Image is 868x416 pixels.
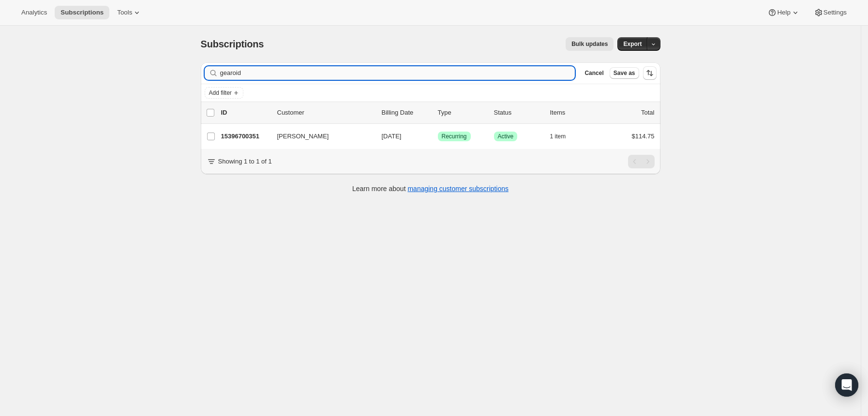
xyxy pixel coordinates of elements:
nav: Pagination [628,155,655,168]
button: Tools [111,6,148,19]
span: Export [623,40,642,48]
span: Settings [823,9,847,16]
button: 1 item [550,130,577,143]
div: Items [550,108,599,118]
span: Active [498,133,514,140]
span: Help [777,9,790,16]
span: Tools [117,9,132,16]
button: Add filter [205,87,243,99]
span: Bulk updates [571,40,608,48]
p: Status [494,108,542,118]
a: managing customer subscriptions [407,185,509,193]
p: Customer [277,108,374,118]
p: Learn more about [352,184,509,193]
span: [DATE] [382,133,402,140]
p: Total [641,108,654,118]
span: Subscriptions [60,9,104,16]
button: Cancel [581,67,607,79]
p: Showing 1 to 1 of 1 [218,157,272,166]
button: Save as [610,67,639,79]
span: [PERSON_NAME] [277,132,329,141]
span: Analytics [21,9,47,16]
div: IDCustomerBilling DateTypeStatusItemsTotal [221,108,655,118]
button: Help [762,6,806,19]
span: $114.75 [632,133,655,140]
button: Bulk updates [566,37,614,51]
div: 15396700351[PERSON_NAME][DATE]SuccessRecurringSuccessActive1 item$114.75 [221,130,655,143]
div: Open Intercom Messenger [835,373,858,397]
span: Cancel [584,69,603,77]
button: [PERSON_NAME] [271,129,368,144]
span: 1 item [550,133,566,140]
span: Subscriptions [201,39,264,49]
button: Settings [808,6,853,19]
span: Add filter [209,89,232,97]
button: Analytics [15,6,53,19]
p: 15396700351 [221,132,269,141]
p: Billing Date [382,108,430,118]
p: ID [221,108,269,118]
button: Export [617,37,647,51]
input: Filter subscribers [220,66,575,80]
button: Subscriptions [55,6,109,19]
span: Recurring [442,133,467,140]
button: Sort the results [643,66,657,80]
div: Type [438,108,486,118]
span: Save as [614,69,635,77]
